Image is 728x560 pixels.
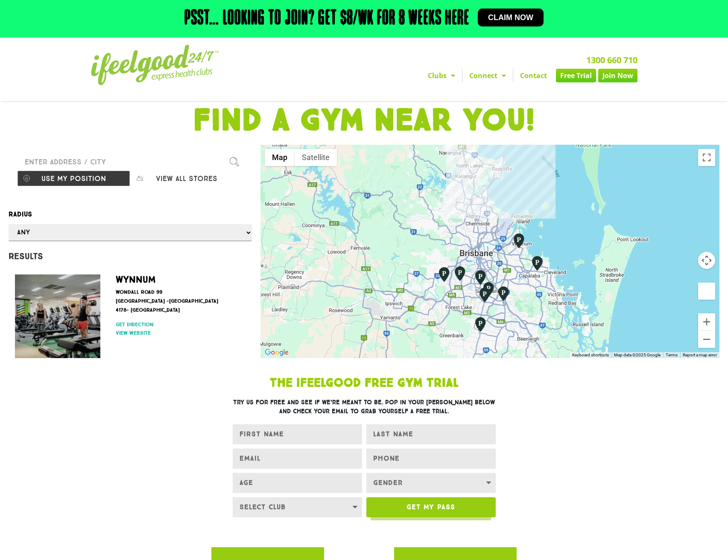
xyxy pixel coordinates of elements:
input: EMAIL [233,449,362,469]
p: Wondall Road 99 [GEOGRAPHIC_DATA] -[GEOGRAPHIC_DATA] 4178- [GEOGRAPHIC_DATA] [116,288,241,315]
button: Drag Pegman onto the map to open Street View [698,283,715,300]
button: Map camera controls [698,252,715,269]
div: Coopers Plains [473,269,488,286]
img: Google [263,347,291,358]
span: Claim now [488,14,533,21]
h1: FIND A GYM NEAR YOU! [4,105,724,136]
a: 1300 660 710 [586,54,637,66]
div: Alexandra Hills [530,255,544,271]
div: Oxley [453,265,467,282]
h4: Results [9,251,252,261]
div: Underwood [496,286,511,302]
button: View all stores [130,170,243,187]
form: New Form [233,424,496,522]
input: Only numbers and phone characters (#, -, *, etc) are accepted. [366,449,496,469]
a: Claim now [478,9,544,26]
div: Runcorn [481,281,496,297]
span: Get My Pass [406,504,455,510]
a: Get direction [116,321,241,328]
a: Click to see this area on Google Maps [263,347,291,358]
button: Keyboard shortcuts [572,352,609,358]
button: Show satellite imagery [295,149,337,166]
div: Wynnum [512,233,526,249]
h2: Psst… Looking to join? Get $8/wk for 8 weeks here [184,9,469,29]
button: Zoom in [698,313,715,330]
a: Connect [462,69,513,82]
button: Use my position [17,170,130,187]
a: Clubs [421,69,462,82]
img: search.svg [230,157,239,166]
button: Zoom out [698,331,715,348]
a: Join Now [598,69,637,82]
h3: Try us for free and see if we’re meant to be. Pop in your [PERSON_NAME] below and check your emai... [233,398,496,416]
a: Report a map error [683,353,717,357]
button: Toggle fullscreen view [698,149,715,166]
a: Free Trial [556,69,596,82]
input: LAST NAME [366,424,496,444]
button: Show street map [265,149,295,166]
label: Radius [9,209,252,220]
a: Wynnum [116,274,156,285]
a: View website [116,329,241,337]
div: Park Ridge [473,316,488,332]
span: Map data ©2025 Google [614,353,661,357]
nav: Menu [285,69,637,82]
div: Calamvale [477,287,492,303]
a: Terms [666,353,678,357]
input: FIRST NAME [233,424,362,444]
h1: The IfeelGood Free Gym Trial [176,377,552,389]
input: Age [233,473,362,493]
a: Contact [513,69,554,82]
div: Middle Park [437,266,451,283]
button: Get My Pass [366,497,496,517]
